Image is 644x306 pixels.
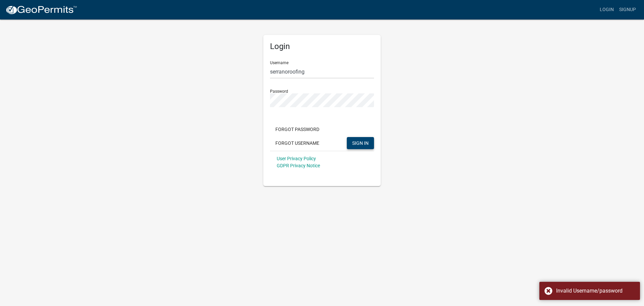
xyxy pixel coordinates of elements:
div: Invalid Username/password [556,287,635,295]
a: Login [597,3,616,16]
a: GDPR Privacy Notice [277,163,320,168]
span: SIGN IN [352,140,369,145]
button: SIGN IN [347,137,374,149]
button: Forgot Username [270,137,325,149]
button: Forgot Password [270,123,325,135]
a: Signup [616,3,639,16]
a: User Privacy Policy [277,156,316,161]
h5: Login [270,42,374,51]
